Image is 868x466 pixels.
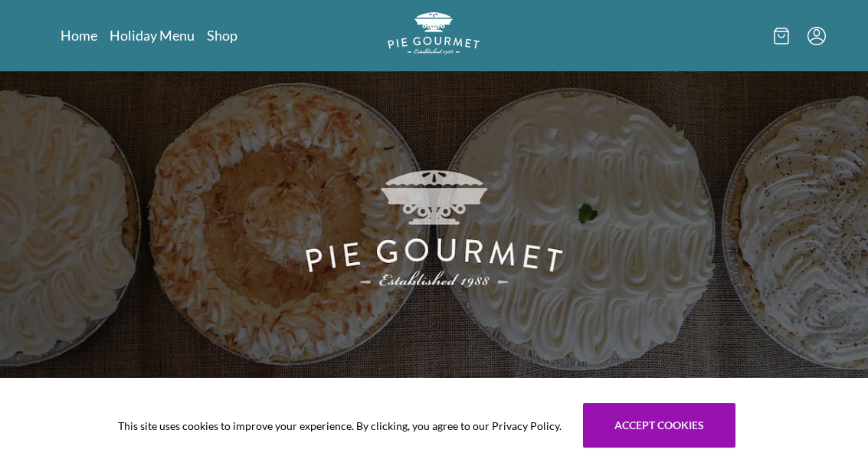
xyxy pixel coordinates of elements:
[118,418,562,434] span: This site uses cookies to improve your experience. By clicking, you agree to our Privacy Policy.
[110,26,195,44] a: Holiday Menu
[388,12,480,54] img: logo
[583,403,735,448] button: Accept cookies
[807,27,826,45] button: Menu
[61,26,97,44] a: Home
[207,26,237,44] a: Shop
[388,12,480,59] a: Logo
